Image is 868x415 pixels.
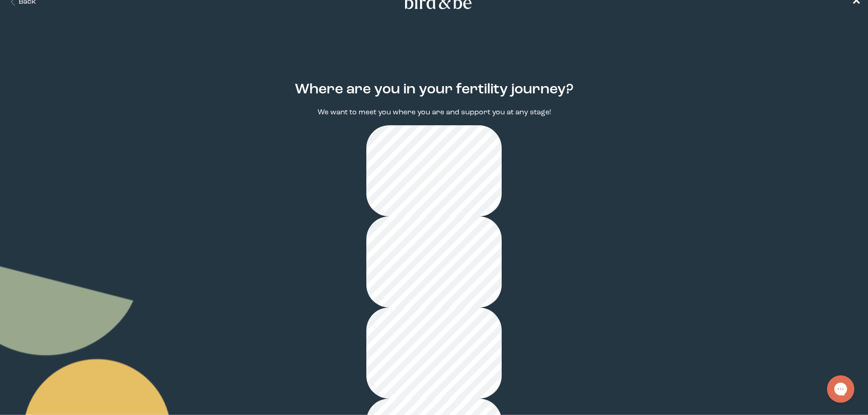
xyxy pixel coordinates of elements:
h2: Where are you in your fertility journey? [295,79,574,100]
iframe: Gorgias live chat messenger [822,372,859,406]
p: We want to meet you where you are and support you at any stage! [318,108,551,118]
